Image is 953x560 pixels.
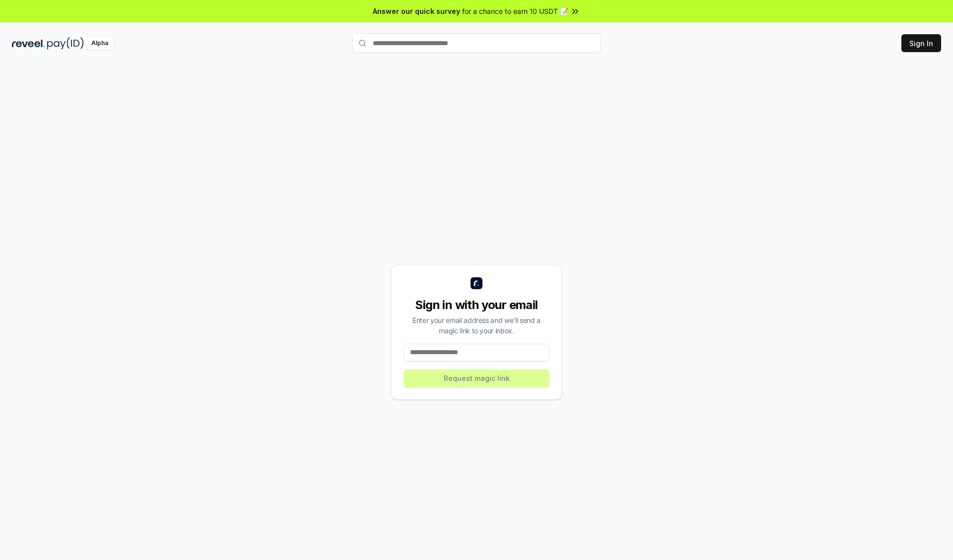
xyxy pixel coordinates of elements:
button: Sign In [901,34,941,52]
div: Alpha [86,37,114,50]
img: logo_small [471,277,482,289]
span: Answer our quick survey [373,6,460,16]
span: for a chance to earn 10 USDT 📝 [462,6,568,16]
img: pay_id [47,37,84,50]
img: reveel_dark [12,37,45,50]
div: Enter your email address and we’ll send a magic link to your inbox. [404,315,549,336]
div: Sign in with your email [404,297,549,313]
